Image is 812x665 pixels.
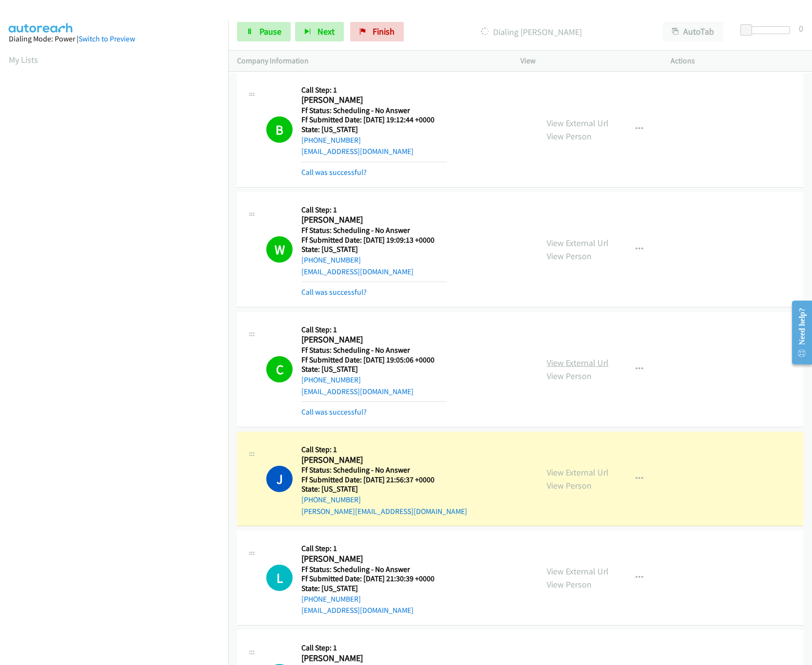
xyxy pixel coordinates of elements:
[79,34,135,43] a: Switch to Preview
[266,466,293,492] h1: J
[301,334,447,345] h2: [PERSON_NAME]
[547,131,592,142] a: View Person
[301,345,447,355] h5: Ff Status: Scheduling - No Answer
[301,653,435,664] h2: [PERSON_NAME]
[350,22,404,41] a: Finish
[301,387,414,396] a: [EMAIL_ADDRESS][DOMAIN_NAME]
[547,480,592,491] a: View Person
[9,33,219,45] div: Dialing Mode: Power |
[301,375,361,384] a: [PHONE_NUMBER]
[547,117,609,129] a: View External Url
[301,95,447,106] h2: [PERSON_NAME]
[266,116,293,143] h1: B
[547,467,609,478] a: View External Url
[301,267,414,276] a: [EMAIL_ADDRESS][DOMAIN_NAME]
[301,484,467,494] h5: State: [US_STATE]
[301,214,447,226] h2: [PERSON_NAME]
[9,54,38,65] a: My Lists
[317,26,335,37] span: Next
[301,495,361,504] a: [PHONE_NUMBER]
[301,255,361,265] a: [PHONE_NUMBER]
[301,606,414,615] a: [EMAIL_ADDRESS][DOMAIN_NAME]
[301,135,361,145] a: [PHONE_NUMBER]
[301,565,435,574] h5: Ff Status: Scheduling - No Answer
[373,26,395,37] span: Finish
[301,544,435,553] h5: Call Step: 1
[671,55,803,67] p: Actions
[301,205,447,215] h5: Call Step: 1
[301,147,414,156] a: [EMAIL_ADDRESS][DOMAIN_NAME]
[301,594,361,604] a: [PHONE_NUMBER]
[547,357,609,368] a: View External Url
[237,22,291,41] a: Pause
[301,168,367,177] a: Call was successful?
[301,325,447,335] h5: Call Step: 1
[301,407,367,417] a: Call was successful?
[295,22,344,41] button: Next
[301,125,447,134] h5: State: [US_STATE]
[301,584,435,593] h5: State: [US_STATE]
[266,236,293,263] h1: W
[547,250,592,262] a: View Person
[547,579,592,590] a: View Person
[547,566,609,577] a: View External Url
[301,235,447,245] h5: Ff Submitted Date: [DATE] 19:09:13 +0000
[520,55,653,67] p: View
[266,356,293,382] h1: C
[745,26,790,34] div: Delay between calls (in seconds)
[799,22,803,35] div: 0
[237,55,503,67] p: Company Information
[663,22,723,41] button: AutoTab
[417,25,645,38] p: Dialing [PERSON_NAME]
[547,237,609,248] a: View External Url
[301,106,447,115] h5: Ff Status: Scheduling - No Answer
[547,370,592,381] a: View Person
[266,565,293,591] div: The call is yet to be attempted
[301,287,367,297] a: Call was successful?
[301,643,435,653] h5: Call Step: 1
[301,574,435,584] h5: Ff Submitted Date: [DATE] 21:30:39 +0000
[784,294,812,371] iframe: Resource Center
[301,364,447,374] h5: State: [US_STATE]
[301,226,447,235] h5: Ff Status: Scheduling - No Answer
[301,115,447,125] h5: Ff Submitted Date: [DATE] 19:12:44 +0000
[301,445,467,455] h5: Call Step: 1
[266,565,293,591] h1: L
[301,475,467,485] h5: Ff Submitted Date: [DATE] 21:56:37 +0000
[259,26,281,37] span: Pause
[301,355,447,365] h5: Ff Submitted Date: [DATE] 19:05:06 +0000
[301,507,467,516] a: [PERSON_NAME][EMAIL_ADDRESS][DOMAIN_NAME]
[9,75,228,538] iframe: Dialpad
[301,465,467,475] h5: Ff Status: Scheduling - No Answer
[301,245,447,254] h5: State: [US_STATE]
[301,455,447,466] h2: [PERSON_NAME]
[301,553,435,565] h2: [PERSON_NAME]
[301,85,447,95] h5: Call Step: 1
